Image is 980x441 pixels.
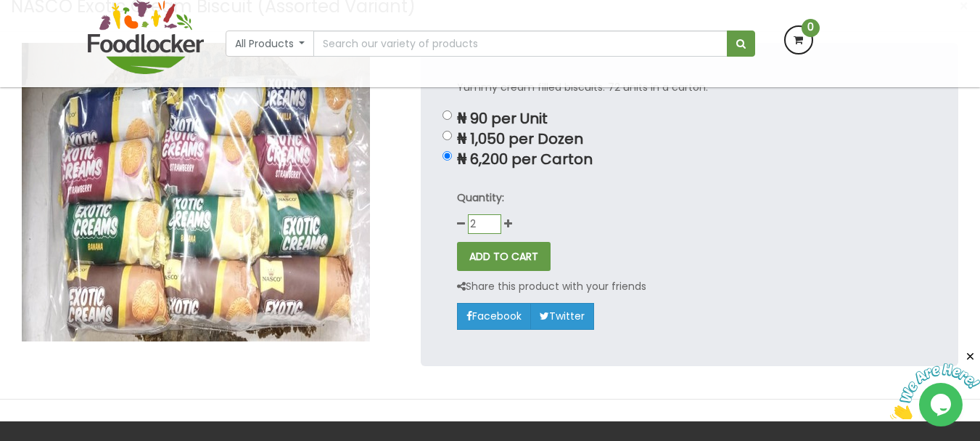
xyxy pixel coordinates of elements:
[442,131,452,140] input: ₦ 1,050 per Dozen
[457,190,504,205] strong: Quantity:
[457,278,646,295] p: Share this product with your friends
[890,350,980,419] iframe: chat widget
[442,110,452,120] input: ₦ 90 per Unit
[802,19,820,37] span: 0
[442,151,452,161] input: ₦ 6,200 per Carton
[226,31,315,57] button: All Products
[457,242,551,271] button: ADD TO CART
[313,31,727,57] input: Search our variety of products
[22,43,370,341] img: NASCO Exotic Cream Biscuit (Assorted Variant)
[457,151,922,168] p: ₦ 6,200 per Carton
[457,79,922,96] p: Yummy cream filled biscuits. 72 units in a carton.
[457,303,531,329] a: Facebook
[457,110,922,127] p: ₦ 90 per Unit
[530,303,594,329] a: Twitter
[457,131,922,147] p: ₦ 1,050 per Dozen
